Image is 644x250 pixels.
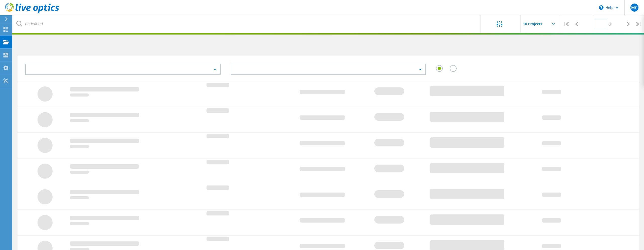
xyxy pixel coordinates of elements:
span: of [609,22,611,26]
a: Live Optics Dashboard [5,11,59,14]
div: | [634,15,644,33]
span: MC [631,6,637,10]
input: undefined [13,15,481,33]
svg: \n [599,5,603,10]
div: | [561,15,571,33]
